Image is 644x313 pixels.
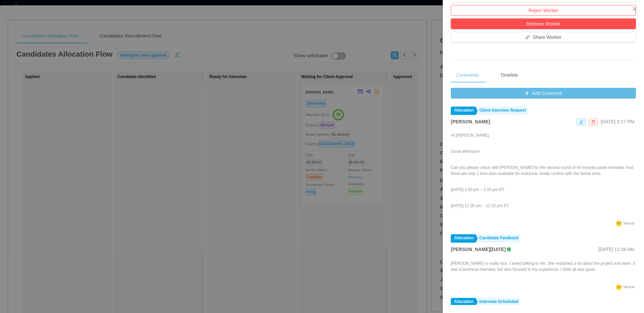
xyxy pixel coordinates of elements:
[451,32,636,43] button: icon: linkShare Worker
[451,187,636,193] p: [DATE] 1:30 pm – 2:15 pm ET.
[451,165,636,177] p: Can you please check with [PERSON_NAME] for the second round of 45 minutes panel interview. And t...
[624,285,634,289] span: Neutral
[451,132,636,138] p: Hi [PERSON_NAME],
[451,107,475,115] a: Allocation
[451,18,636,29] button: Remove Worker
[451,203,636,209] p: [DATE] 11:30 am – 12:15 pm ET.
[451,88,636,99] button: icon: plusAdd Comment
[579,120,583,124] i: icon: edit
[476,107,528,115] a: Client Interview Request
[451,148,636,154] p: Good afternoon!
[476,234,520,243] a: Candidate Feedback
[451,260,636,272] p: [PERSON_NAME] is really nice, I loved talking to her. She explained a lot about the project and t...
[601,119,634,124] span: [DATE] 3:27 PM
[451,234,475,243] a: Allocation
[451,68,484,83] div: Comments
[591,120,595,124] i: icon: delete
[451,247,506,252] strong: [PERSON_NAME][DATE]
[495,68,523,83] div: Timeline
[476,298,520,306] a: Interview Scheduled
[451,119,490,124] strong: [PERSON_NAME]
[598,247,634,252] span: [DATE] 11:58 AM
[451,298,475,306] a: Allocation
[624,222,634,225] span: Neutral
[632,6,637,12] i: icon: close
[451,5,636,16] button: Reject Worker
